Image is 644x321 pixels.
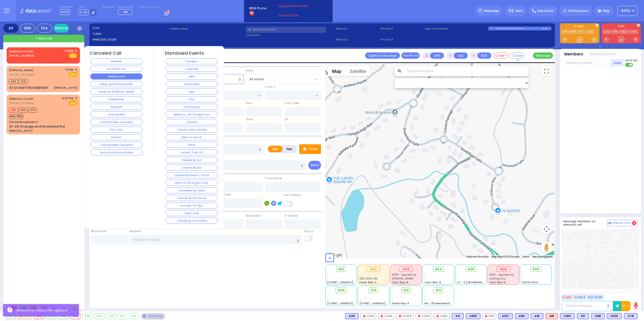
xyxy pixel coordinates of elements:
[346,66,371,76] button: Show satellite imagery
[328,66,346,76] button: Show street map
[363,315,366,317] img: red-radio-icon.svg
[54,86,77,90] div: [MEDICAL_DATA]
[90,81,143,87] button: Hang up/Wrong Number
[284,193,301,197] label: Use Callback
[541,66,552,76] button: Toggle fullscreen view
[522,277,524,280] span: -
[90,134,143,140] button: Fire Info
[454,52,468,59] button: ALS
[457,277,458,280] span: -
[285,117,288,122] label: ZIP
[9,54,34,58] span: [PHONE_NUMBER]
[75,49,77,53] span: ✕
[338,267,344,272] span: 901
[625,62,633,67] label: Turn off text
[75,68,77,72] span: ✕
[466,313,480,319] div: BLS
[569,30,577,34] a: K100
[515,9,523,13] span: Alert
[336,37,379,42] span: Phone 2
[278,4,318,8] span: Trying to Reconnect...
[37,24,52,33] div: Fire
[278,13,318,18] a: Connect Now
[611,30,619,34] a: 596
[338,288,345,293] span: 909
[541,224,552,234] button: Map camera controls
[401,52,420,59] button: Transfer call
[141,313,165,319] div: See map
[327,273,329,277] span: -
[496,267,510,272] div: 906
[436,288,441,293] span: 913
[60,6,73,9] label: Dispatcher
[90,127,143,133] button: TEST CALL
[603,9,610,13] span: Help
[367,267,380,272] div: 902
[628,30,638,34] a: CAR4
[546,313,558,319] div: M9
[268,146,283,152] label: EMS
[265,176,282,180] label: P Last Name
[246,33,334,37] label: Location
[591,313,605,319] div: K88
[380,315,383,317] img: red-radio-icon.svg
[493,52,509,59] button: Code-1
[90,111,143,117] button: Unattended
[591,313,605,319] div: BLS
[624,313,638,319] div: K78
[166,218,218,224] button: Cleared by the hotline
[359,298,361,302] span: -
[166,111,218,117] button: [MEDICAL_DATA] object out
[16,308,75,313] div: Medical Info Status Info applied.
[327,298,329,302] span: -
[436,315,439,317] img: red-radio-icon.svg
[166,96,218,102] button: DOA
[345,313,359,319] div: BLS
[611,59,624,67] button: +Add
[9,85,48,90] div: 41 STAINTON FAREWAY
[625,58,638,62] span: Send text
[327,252,343,258] img: Google
[399,315,401,317] img: red-radio-icon.svg
[75,96,77,101] span: ✕
[90,149,143,155] button: Mutual Aid Unavailable
[78,6,97,9] label: Lines
[425,280,441,284] span: Sanz Bay-4
[430,52,444,59] button: UNIT
[380,27,424,31] span: Phone 3
[102,6,114,9] label: Night unit
[90,73,143,79] button: Medical Info
[65,68,73,72] span: 1:11 PM
[522,280,538,284] span: Smith Farm
[90,58,143,64] button: Member
[285,101,299,105] label: Entry Code
[336,27,379,31] span: Phone 1
[477,52,491,59] button: BUS
[452,313,464,319] div: BLS
[607,220,638,226] button: Internal Chat 3
[531,313,544,319] div: K61
[93,32,168,36] label: Caller:
[166,187,218,193] button: Cancelled by caller
[249,77,264,82] span: All areas
[541,242,552,252] button: Drag Pegman onto the map to open Street View
[564,51,583,57] button: Members
[140,6,159,9] label: Fire units on call
[165,51,204,56] h4: Dismissed Events
[246,214,261,218] label: Destination
[166,142,218,148] button: Other
[468,267,474,272] span: 905
[9,97,33,101] a: WIRELESS CALLER
[359,277,377,280] span: K310, K100, M9
[563,59,611,67] input: Search member
[482,313,496,319] div: 596
[403,288,409,293] span: 912
[434,313,450,319] div: FD55
[359,280,376,284] span: Forest Bay-2
[327,280,375,284] span: [STREET_ADDRESS][PERSON_NAME]
[489,277,506,280] span: stalling issu
[246,101,252,105] label: Floor
[28,108,37,113] span: K100
[560,313,575,319] div: K310
[282,146,296,152] label: Fire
